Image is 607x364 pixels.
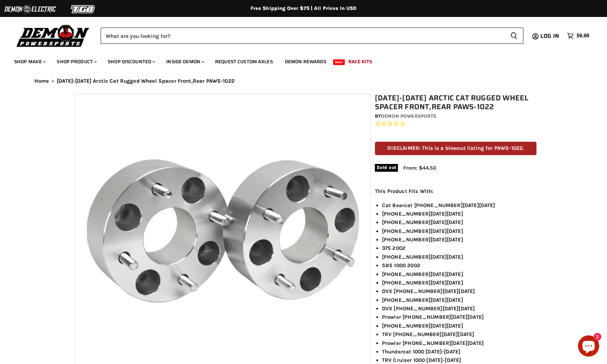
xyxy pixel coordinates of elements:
[382,201,536,210] li: Cat Bearcat [PHONE_NUMBER][DATE][DATE]
[375,142,536,155] p: DISCLAIMER: This is a blowout listing for PAWS-1022.
[280,54,332,69] a: Demon Rewards
[403,165,436,171] span: From: $44.50
[161,54,208,69] a: Inside Demon
[375,112,536,120] div: by
[9,52,588,69] ul: Main menu
[382,270,536,278] li: [PHONE_NUMBER][DATE][DATE]
[577,33,589,39] span: $0.00
[382,244,536,252] li: 375 2002
[9,54,50,69] a: Shop Make
[382,330,536,339] li: TRV [PHONE_NUMBER][DATE][DATE]
[382,235,536,244] li: [PHONE_NUMBER][DATE][DATE]
[382,313,536,321] li: Prowler [PHONE_NUMBER][DATE][DATE]
[57,78,235,84] span: [DATE]-[DATE] Arctic Cat Rugged Wheel Spacer Front,Rear PAWS-1022
[20,78,587,84] nav: Breadcrumbs
[382,322,536,330] li: [PHONE_NUMBER][DATE][DATE]
[382,287,536,295] li: DVX [PHONE_NUMBER][DATE][DATE]
[382,261,536,270] li: SBS 1000 2002
[537,33,563,39] a: Log in
[210,54,278,69] a: Request Custom Axles
[20,5,587,12] div: Free Shipping Over $75 | All Prices In USD
[14,23,92,48] img: Demon Powersports
[375,187,536,195] p: This Product Fits With:
[563,31,593,41] a: $0.00
[505,28,523,44] button: Search
[333,59,345,65] span: New!
[101,28,505,44] input: Search
[382,347,536,356] li: Thundercat 1000 [DATE]-[DATE]
[375,120,536,128] span: Rated 0.0 out of 5 stars 0 reviews
[382,296,536,304] li: [PHONE_NUMBER][DATE][DATE]
[57,2,110,16] img: TGB Logo 2
[51,54,101,69] a: Shop Product
[375,164,398,172] span: Sold out
[382,227,536,235] li: [PHONE_NUMBER][DATE][DATE]
[382,253,536,261] li: [PHONE_NUMBER][DATE][DATE]
[375,94,536,111] h1: [DATE]-[DATE] Arctic Cat Rugged Wheel Spacer Front,Rear PAWS-1022
[382,278,536,287] li: [PHONE_NUMBER][DATE][DATE]
[4,2,57,16] img: Demon Electric Logo 2
[540,31,559,40] span: Log in
[382,210,536,218] li: [PHONE_NUMBER][DATE][DATE]
[576,335,601,358] inbox-online-store-chat: Shopify online store chat
[101,28,523,44] form: Product
[382,304,536,313] li: DVX [PHONE_NUMBER][DATE][DATE]
[34,78,49,84] a: Home
[382,339,536,347] li: Prowler [PHONE_NUMBER][DATE][DATE]
[343,54,377,69] a: Race Kits
[102,54,159,69] a: Shop Discounted
[382,218,536,227] li: [PHONE_NUMBER][DATE][DATE]
[381,113,436,119] a: Demon Powersports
